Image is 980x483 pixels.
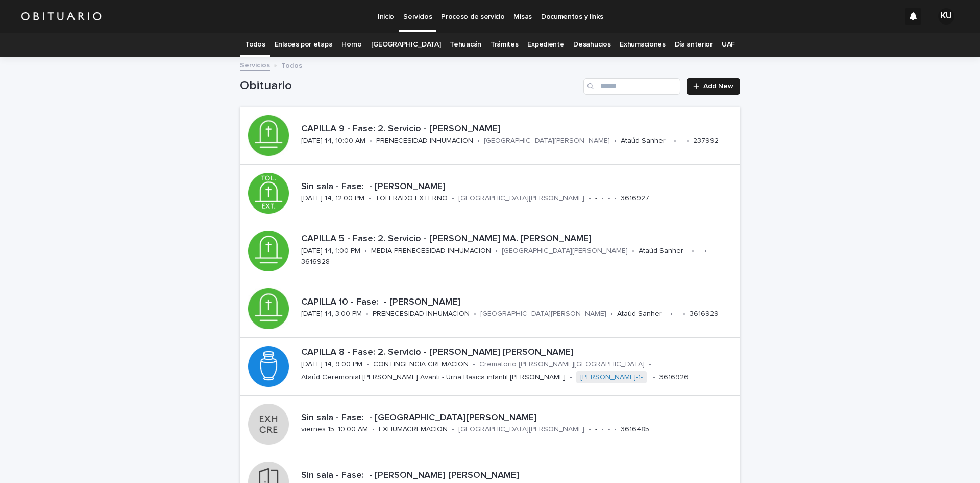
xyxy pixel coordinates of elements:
div: KU [938,8,954,25]
a: [PERSON_NAME]-1- [580,373,643,382]
p: • [653,373,655,382]
p: Sin sala - Fase: - [PERSON_NAME] [PERSON_NAME] [301,470,736,481]
a: Expediente [527,33,564,57]
p: • [649,360,651,369]
p: • [474,310,476,318]
p: Sin sala - Fase: - [GEOGRAPHIC_DATA][PERSON_NAME] [301,412,736,424]
a: Trámites [491,33,519,57]
a: Servicios [240,59,270,71]
p: • [601,425,604,434]
p: • [632,247,634,256]
span: Add New [703,83,733,90]
p: • [364,247,367,256]
p: • [614,136,617,145]
a: [GEOGRAPHIC_DATA] [371,33,441,57]
p: EXHUMACREMACION [379,425,448,434]
p: • [601,194,604,203]
a: Sin sala - Fase: - [GEOGRAPHIC_DATA][PERSON_NAME]viernes 15, 10:00 AM•EXHUMACREMACION•[GEOGRAPHIC... [240,396,740,453]
a: Add New [687,78,740,95]
p: • [366,360,369,369]
a: CAPILLA 8 - Fase: 2. Servicio - [PERSON_NAME] [PERSON_NAME][DATE] 14, 9:00 PM•CONTINGENCIA CREMAC... [240,338,740,396]
a: Enlaces por etapa [275,33,333,57]
p: • [369,194,371,203]
p: Ataúd Sanher - [617,310,666,318]
a: Horno [341,33,361,57]
p: • [370,136,372,145]
p: Ataúd Sanher - [621,136,670,145]
p: 3616927 [621,194,649,203]
img: HUM7g2VNRLqGMmR9WVqf [20,6,102,27]
p: 3616485 [621,425,649,434]
p: • [477,136,480,145]
p: - [608,425,610,434]
p: [GEOGRAPHIC_DATA][PERSON_NAME] [458,194,584,203]
p: • [495,247,498,256]
p: [DATE] 14, 10:00 AM [301,136,365,145]
p: • [670,310,673,318]
p: [GEOGRAPHIC_DATA][PERSON_NAME] [458,425,584,434]
p: • [614,425,617,434]
p: PRENECESIDAD INHUMACION [376,136,473,145]
p: [GEOGRAPHIC_DATA][PERSON_NAME] [480,310,606,318]
p: [DATE] 14, 12:00 PM [301,194,364,203]
p: • [614,194,617,203]
p: CAPILLA 9 - Fase: 2. Servicio - [PERSON_NAME] [301,124,736,135]
a: Sin sala - Fase: - [PERSON_NAME][DATE] 14, 12:00 PM•TOLERADO EXTERNO•[GEOGRAPHIC_DATA][PERSON_NAM... [240,165,740,222]
p: 3616926 [659,373,689,382]
p: • [452,194,454,203]
p: • [674,136,676,145]
p: Todos [281,59,302,71]
p: • [372,425,375,434]
p: - [608,194,610,203]
a: Exhumaciones [620,33,665,57]
p: MEDIA PRENECESIDAD INHUMACION [371,247,491,256]
a: CAPILLA 5 - Fase: 2. Servicio - [PERSON_NAME] MA. [PERSON_NAME][DATE] 14, 1:00 PM•MEDIA PRENECESI... [240,222,740,280]
p: [GEOGRAPHIC_DATA][PERSON_NAME] [502,247,628,256]
a: CAPILLA 10 - Fase: - [PERSON_NAME][DATE] 14, 3:00 PM•PRENECESIDAD INHUMACION•[GEOGRAPHIC_DATA][PE... [240,280,740,338]
p: • [473,360,475,369]
p: - [698,247,700,256]
h1: Obituario [240,79,579,94]
p: • [687,136,689,145]
p: - [680,136,682,145]
p: • [589,425,591,434]
input: Search [583,78,680,95]
p: CONTINGENCIA CREMACION [373,360,469,369]
p: • [704,247,707,256]
p: CAPILLA 5 - Fase: 2. Servicio - [PERSON_NAME] MA. [PERSON_NAME] [301,234,736,245]
p: 237992 [693,136,719,145]
a: Tehuacán [450,33,481,57]
p: • [452,425,454,434]
a: CAPILLA 9 - Fase: 2. Servicio - [PERSON_NAME][DATE] 14, 10:00 AM•PRENECESIDAD INHUMACION•[GEOGRAP... [240,107,740,165]
p: [DATE] 14, 9:00 PM [301,360,362,369]
p: PRENECESIDAD INHUMACION [373,310,470,318]
p: 3616929 [690,310,719,318]
p: • [589,194,591,203]
p: [DATE] 14, 3:00 PM [301,310,362,318]
p: Ataúd Sanher - [639,247,688,256]
a: Desahucios [573,33,610,57]
p: [DATE] 14, 1:00 PM [301,247,360,256]
p: • [570,373,572,382]
p: • [366,310,369,318]
p: TOLERADO EXTERNO [375,194,448,203]
a: Todos [245,33,265,57]
a: UAF [722,33,735,57]
p: • [683,310,685,318]
p: [GEOGRAPHIC_DATA][PERSON_NAME] [484,136,610,145]
p: Sin sala - Fase: - [PERSON_NAME] [301,181,736,193]
p: - [595,194,597,203]
p: • [610,310,613,318]
p: CAPILLA 8 - Fase: 2. Servicio - [PERSON_NAME] [PERSON_NAME] [301,347,736,358]
p: CAPILLA 10 - Fase: - [PERSON_NAME] [301,297,736,308]
a: Día anterior [675,33,713,57]
p: - [595,425,597,434]
p: viernes 15, 10:00 AM [301,425,368,434]
p: - [677,310,679,318]
p: Crematorio [PERSON_NAME][GEOGRAPHIC_DATA] [479,360,645,369]
p: • [692,247,694,256]
p: 3616928 [301,258,330,266]
p: Ataúd Ceremonial [PERSON_NAME] Avanti - Urna Basica infantil [PERSON_NAME] [301,373,566,382]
